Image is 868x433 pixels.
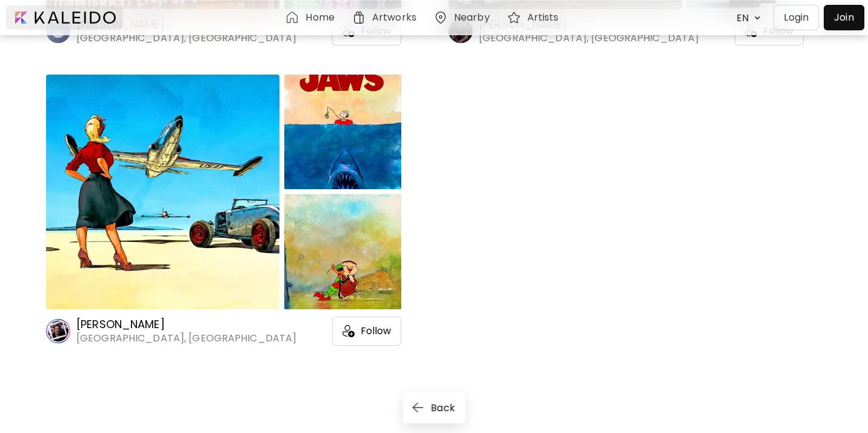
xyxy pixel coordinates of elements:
h6: Home [305,13,334,22]
a: Artworks [352,10,421,25]
button: Login [773,5,819,30]
a: back-arrowBack [403,400,466,414]
a: Home [285,10,339,25]
h6: Artists [527,13,559,22]
span: Back [415,401,456,414]
span: Follow [361,325,391,337]
p: Login [784,10,809,25]
button: back-arrowBack [403,392,466,423]
img: icon [342,325,355,337]
h6: Nearby [454,13,490,22]
h6: [GEOGRAPHIC_DATA], [GEOGRAPHIC_DATA] [76,332,296,345]
h6: [GEOGRAPHIC_DATA], [GEOGRAPHIC_DATA] [76,32,296,45]
h6: [PERSON_NAME] [76,317,296,332]
div: EN [730,7,751,29]
a: Nearby [433,10,495,25]
h6: Artworks [372,13,416,22]
div: Follow [332,317,401,346]
a: Artists [507,10,564,25]
a: Join [824,5,864,30]
h6: [GEOGRAPHIC_DATA], [GEOGRAPHIC_DATA] [479,32,699,45]
a: Login [773,5,824,30]
img: arrow down [751,12,764,24]
img: back-arrow [413,403,424,412]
